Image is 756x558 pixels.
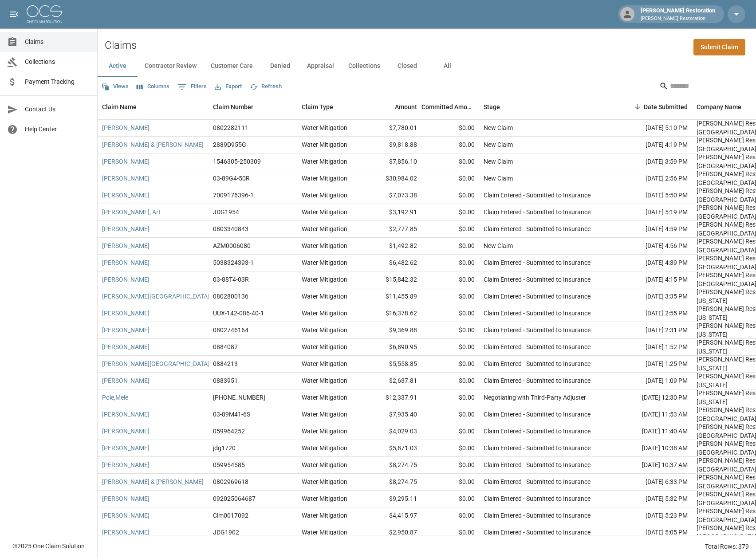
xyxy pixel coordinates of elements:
[364,305,421,322] div: $16,378.62
[364,255,421,271] div: $6,482.62
[484,494,591,503] div: Claim Entered - Submitted to Insurance
[102,342,150,351] a: [PERSON_NAME]
[612,271,692,288] div: [DATE] 4:15 PM
[612,406,692,423] div: [DATE] 11:53 AM
[612,373,692,389] div: [DATE] 1:09 PM
[204,55,260,77] button: Customer Care
[612,137,692,153] div: [DATE] 4:19 PM
[484,427,591,436] div: Claim Entered - Submitted to Insurance
[612,322,692,339] div: [DATE] 2:31 PM
[302,511,347,520] div: Water Mitigation
[612,423,692,440] div: [DATE] 11:40 AM
[421,153,479,170] div: $0.00
[302,275,347,284] div: Water Mitigation
[641,15,715,23] p: [PERSON_NAME] Restoration
[644,94,688,119] div: Date Submitted
[138,55,204,77] button: Contractor Review
[25,105,90,114] span: Contact Us
[302,528,347,537] div: Water Mitigation
[102,292,209,301] a: [PERSON_NAME][GEOGRAPHIC_DATA]
[102,241,150,250] a: [PERSON_NAME]
[102,477,204,486] a: [PERSON_NAME] & [PERSON_NAME]
[25,57,90,67] span: Collections
[421,406,479,423] div: $0.00
[213,511,248,520] div: Clm0017092
[364,356,421,373] div: $5,558.85
[612,288,692,305] div: [DATE] 3:35 PM
[302,241,347,250] div: Water Mitigation
[12,542,85,550] div: © 2025 One Claim Solution
[302,326,347,334] div: Water Mitigation
[421,373,479,389] div: $0.00
[484,477,591,486] div: Claim Entered - Submitted to Insurance
[213,258,254,267] div: 5038324393-1
[213,342,238,351] div: 0884087
[213,427,245,436] div: 059964252
[612,153,692,170] div: [DATE] 3:59 PM
[5,5,23,23] button: open drawer
[364,288,421,305] div: $11,455.89
[213,80,244,94] button: Export
[421,491,479,507] div: $0.00
[102,208,161,216] a: [PERSON_NAME], Art
[484,410,591,419] div: Claim Entered - Submitted to Insurance
[364,221,421,238] div: $2,777.85
[364,406,421,423] div: $7,935.40
[302,359,347,368] div: Water Mitigation
[421,221,479,238] div: $0.00
[302,309,347,318] div: Water Mitigation
[300,55,341,77] button: Appraisal
[612,457,692,474] div: [DATE] 10:37 AM
[631,101,644,113] button: Sort
[612,440,692,457] div: [DATE] 10:38 AM
[421,187,479,204] div: $0.00
[102,174,150,183] a: [PERSON_NAME]
[637,6,719,22] div: [PERSON_NAME] Restoration
[612,120,692,137] div: [DATE] 5:10 PM
[484,275,591,284] div: Claim Entered - Submitted to Insurance
[421,137,479,153] div: $0.00
[364,389,421,406] div: $12,337.91
[395,94,417,119] div: Amount
[421,322,479,339] div: $0.00
[302,494,347,503] div: Water Mitigation
[484,359,591,368] div: Claim Entered - Submitted to Insurance
[484,444,591,452] div: Claim Entered - Submitted to Insurance
[102,140,204,149] a: [PERSON_NAME] & [PERSON_NAME]
[364,204,421,221] div: $3,192.91
[213,123,248,132] div: 0802282111
[213,309,264,318] div: UUX-142-086-40-1
[302,174,347,183] div: Water Mitigation
[213,94,253,119] div: Claim Number
[102,309,150,318] a: [PERSON_NAME]
[260,55,300,77] button: Denied
[102,528,150,537] a: [PERSON_NAME]
[364,524,421,541] div: $2,950.87
[105,39,137,52] h2: Claims
[99,80,131,94] button: Views
[213,376,238,385] div: 0883951
[484,309,591,318] div: Claim Entered - Submitted to Insurance
[484,123,513,132] div: New Claim
[421,288,479,305] div: $0.00
[102,191,150,200] a: [PERSON_NAME]
[302,258,347,267] div: Water Mitigation
[102,393,128,402] a: Pole,Mele
[25,37,90,47] span: Claims
[612,255,692,271] div: [DATE] 4:39 PM
[213,224,248,233] div: 0803340843
[364,440,421,457] div: $5,871.03
[421,339,479,356] div: $0.00
[302,427,347,436] div: Water Mitigation
[364,474,421,491] div: $8,274.75
[484,393,586,402] div: Negotiating with Third-Party Adjuster
[484,191,591,200] div: Claim Entered - Submitted to Insurance
[213,359,238,368] div: 0884213
[98,94,209,119] div: Claim Name
[421,474,479,491] div: $0.00
[213,494,256,503] div: 092025064687
[364,322,421,339] div: $9,369.88
[612,170,692,187] div: [DATE] 2:56 PM
[102,326,150,334] a: [PERSON_NAME]
[102,427,150,436] a: [PERSON_NAME]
